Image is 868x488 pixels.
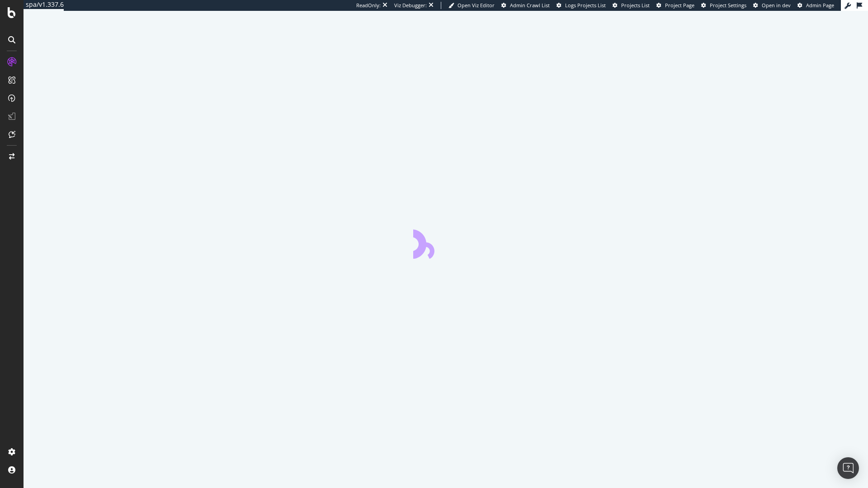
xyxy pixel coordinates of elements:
span: Project Page [665,2,694,9]
span: Logs Projects List [565,2,606,9]
a: Admin Page [797,2,834,9]
a: Open in dev [753,2,791,9]
div: Viz Debugger: [394,2,427,9]
span: Open Viz Editor [458,2,495,9]
a: Project Settings [701,2,746,9]
span: Admin Crawl List [510,2,550,9]
span: Project Settings [710,2,746,9]
span: Admin Page [806,2,834,9]
a: Project Page [656,2,694,9]
a: Admin Crawl List [501,2,550,9]
div: Open Intercom Messenger [837,457,859,479]
a: Open Viz Editor [448,2,495,9]
div: animation [413,226,478,259]
span: Projects List [621,2,650,9]
span: Open in dev [762,2,791,9]
a: Logs Projects List [557,2,606,9]
div: ReadOnly: [356,2,381,9]
a: Projects List [613,2,650,9]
